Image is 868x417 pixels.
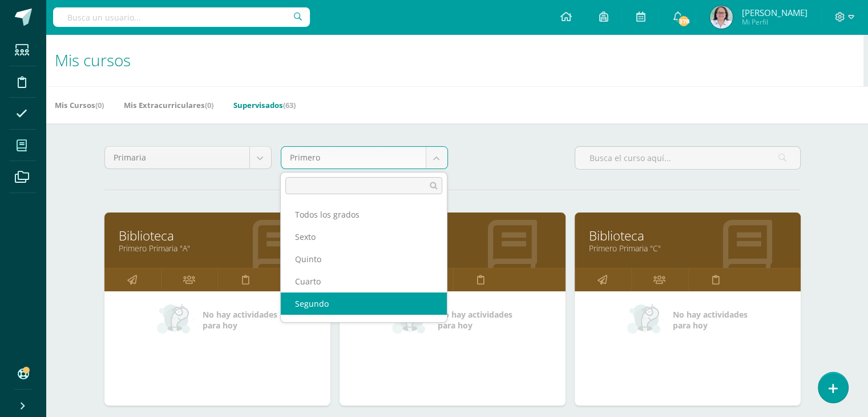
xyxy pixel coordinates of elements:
div: Quinto [281,248,447,270]
div: Todos los grados [281,203,447,226]
div: Segundo [281,292,447,315]
div: Primero [281,315,447,337]
div: Sexto [281,226,447,248]
div: Cuarto [281,270,447,292]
